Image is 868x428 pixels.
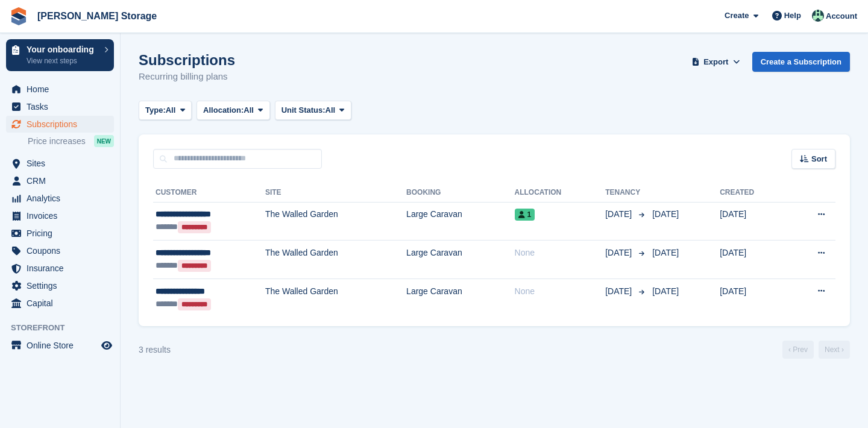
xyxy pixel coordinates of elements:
a: menu [6,207,114,224]
a: Your onboarding View next steps [6,39,114,71]
button: Type: All [139,101,192,121]
img: stora-icon-8386f47178a22dfd0bd8f6a31ec36ba5ce8667c1dd55bd0f319d3a0aa187defe.svg [10,7,28,25]
div: NEW [94,135,114,147]
th: Customer [153,183,265,203]
span: All [325,104,336,116]
button: Allocation: All [197,101,270,121]
span: Analytics [27,190,99,207]
span: Settings [27,277,99,294]
div: 3 results [139,344,171,356]
a: Create a Subscription [752,52,850,72]
span: Home [27,81,99,98]
a: menu [6,116,114,133]
span: Sites [27,155,99,172]
span: [DATE] [605,247,634,259]
span: Invoices [27,207,99,224]
span: Account [826,10,857,22]
a: menu [6,172,114,189]
span: [DATE] [605,208,634,221]
span: 1 [515,209,535,221]
span: Unit Status: [281,104,325,116]
h1: Subscriptions [139,52,235,68]
td: [DATE] [720,241,787,279]
span: Allocation: [203,104,244,116]
td: [DATE] [720,279,787,316]
td: Large Caravan [406,279,514,316]
p: View next steps [27,55,98,66]
span: All [166,104,176,116]
td: The Walled Garden [265,202,406,241]
span: Coupons [27,242,99,259]
a: Next [819,341,850,359]
span: CRM [27,172,99,189]
a: menu [6,81,114,98]
a: menu [6,155,114,172]
div: None [515,285,606,298]
td: Large Caravan [406,202,514,241]
td: Large Caravan [406,241,514,279]
button: Unit Status: All [275,101,351,121]
span: Type: [145,104,166,116]
a: menu [6,225,114,242]
span: [DATE] [652,209,679,219]
p: Your onboarding [27,45,98,54]
span: Export [703,56,728,68]
a: menu [6,337,114,354]
button: Export [690,52,743,72]
img: Nicholas Pain [812,10,824,22]
span: Sort [811,153,827,165]
span: Pricing [27,225,99,242]
td: [DATE] [720,202,787,241]
td: The Walled Garden [265,279,406,316]
span: Online Store [27,337,99,354]
a: Price increases NEW [28,134,114,148]
a: menu [6,295,114,312]
a: menu [6,260,114,277]
a: menu [6,242,114,259]
a: Preview store [99,338,114,353]
a: Previous [782,341,814,359]
td: The Walled Garden [265,241,406,279]
span: [DATE] [652,248,679,257]
span: Subscriptions [27,116,99,133]
span: [DATE] [652,286,679,296]
th: Booking [406,183,514,203]
span: Price increases [28,136,86,147]
span: Storefront [11,322,120,334]
span: Help [784,10,801,22]
p: Recurring billing plans [139,70,235,84]
div: None [515,247,606,259]
span: Create [725,10,749,22]
a: menu [6,98,114,115]
nav: Page [780,341,852,359]
th: Allocation [515,183,606,203]
span: Tasks [27,98,99,115]
span: Insurance [27,260,99,277]
a: menu [6,190,114,207]
span: All [244,104,254,116]
span: [DATE] [605,285,634,298]
a: [PERSON_NAME] Storage [33,6,162,26]
a: menu [6,277,114,294]
th: Tenancy [605,183,647,203]
th: Created [720,183,787,203]
th: Site [265,183,406,203]
span: Capital [27,295,99,312]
